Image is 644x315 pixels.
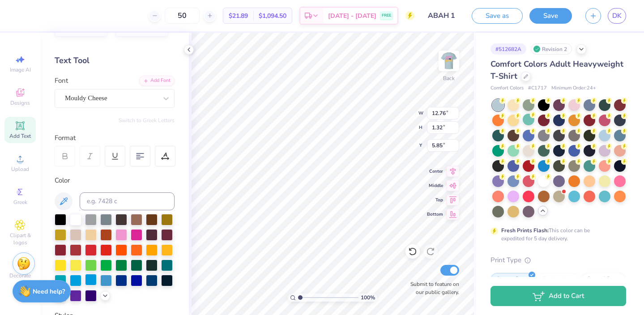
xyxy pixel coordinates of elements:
span: Upload [11,166,29,173]
span: Image AI [10,66,31,73]
span: FREE [382,13,391,19]
div: Screen Print [490,273,534,286]
span: # C1717 [528,85,547,92]
span: Designs [10,99,30,106]
strong: Fresh Prints Flash: [501,227,549,234]
div: # 512682A [490,43,526,55]
span: Comfort Colors Adult Heavyweight T-Shirt [490,59,623,81]
input: e.g. 7428 c [80,192,175,210]
button: Save as [472,8,523,24]
div: Embroidery [537,273,579,286]
button: Save [529,8,572,24]
span: $21.89 [229,11,248,21]
span: [DATE] - [DATE] [328,11,376,21]
span: 100 % [361,294,375,302]
img: Back [440,52,458,70]
span: Clipart & logos [4,232,36,246]
label: Submit to feature on our public gallery. [405,280,459,296]
span: Decorate [9,272,31,279]
span: Comfort Colors [490,85,524,92]
div: Add Font [139,76,175,86]
div: Color [55,175,175,186]
span: Minimum Order: 24 + [551,85,596,92]
span: DK [612,11,622,21]
div: Text Tool [55,55,175,67]
a: DK [608,8,626,24]
div: Back [443,74,455,82]
input: – – [165,8,200,24]
span: Center [427,168,443,175]
div: Print Type [490,255,626,265]
button: Switch to Greek Letters [119,117,175,124]
input: Untitled Design [421,7,465,25]
span: Middle [427,183,443,189]
span: Add Text [9,132,31,140]
div: Revision 2 [531,43,572,55]
strong: Need help? [33,287,65,296]
span: Top [427,197,443,203]
span: Greek [13,199,27,206]
div: This color can be expedited for 5 day delivery. [501,226,611,243]
div: Format [55,133,175,143]
span: $1,094.50 [259,11,286,21]
div: Digital Print [582,273,625,286]
span: Bottom [427,211,443,217]
label: Font [55,76,68,86]
button: Add to Cart [490,286,626,306]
